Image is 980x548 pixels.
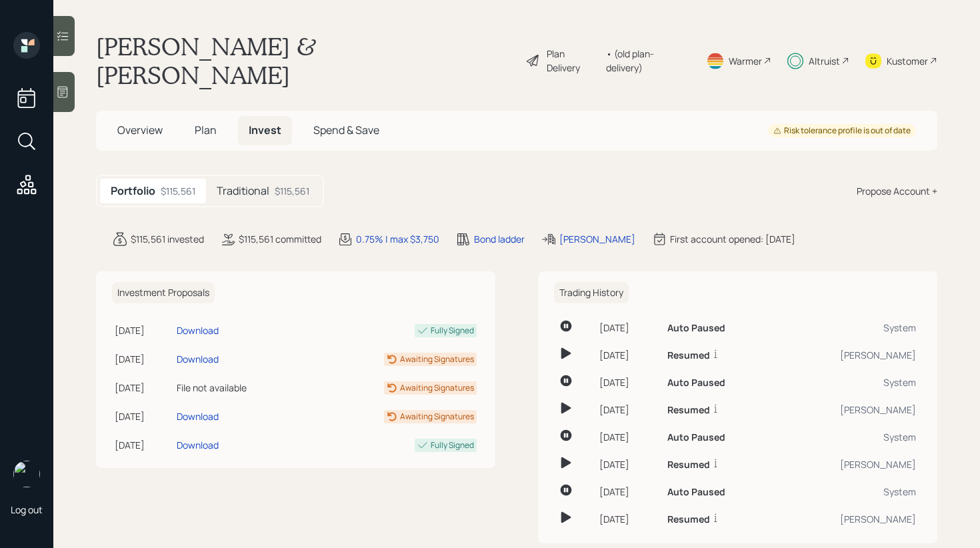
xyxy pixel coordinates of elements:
[599,403,657,417] div: [DATE]
[667,377,725,389] h6: Auto Paused
[782,403,916,417] div: [PERSON_NAME]
[782,321,916,335] div: System
[667,514,710,525] h6: Resumed
[177,352,219,366] div: Download
[161,184,195,198] div: $115,561
[599,375,657,389] div: [DATE]
[667,405,710,416] h6: Resumed
[599,457,657,471] div: [DATE]
[782,375,916,389] div: System
[177,438,219,452] div: Download
[96,32,515,89] h1: [PERSON_NAME] & [PERSON_NAME]
[400,411,474,423] div: Awaiting Signatures
[667,487,725,498] h6: Auto Paused
[474,232,525,246] div: Bond ladder
[782,485,916,499] div: System
[667,432,725,443] h6: Auto Paused
[115,438,171,452] div: [DATE]
[117,123,163,137] span: Overview
[400,353,474,365] div: Awaiting Signatures
[131,232,204,246] div: $115,561 invested
[599,348,657,362] div: [DATE]
[313,123,379,137] span: Spend & Save
[111,185,155,197] h5: Portfolio
[782,348,916,362] div: [PERSON_NAME]
[547,47,599,75] div: Plan Delivery
[670,232,795,246] div: First account opened: [DATE]
[177,409,219,423] div: Download
[249,123,281,137] span: Invest
[239,232,321,246] div: $115,561 committed
[11,503,43,516] div: Log out
[554,282,629,304] h6: Trading History
[782,430,916,444] div: System
[115,381,171,395] div: [DATE]
[782,512,916,526] div: [PERSON_NAME]
[115,352,171,366] div: [DATE]
[13,461,40,487] img: retirable_logo.png
[275,184,309,198] div: $115,561
[599,512,657,526] div: [DATE]
[195,123,217,137] span: Plan
[729,54,762,68] div: Warmer
[559,232,635,246] div: [PERSON_NAME]
[431,325,474,337] div: Fully Signed
[599,485,657,499] div: [DATE]
[606,47,690,75] div: • (old plan-delivery)
[667,323,725,334] h6: Auto Paused
[400,382,474,394] div: Awaiting Signatures
[177,381,304,395] div: File not available
[177,323,219,337] div: Download
[115,323,171,337] div: [DATE]
[115,409,171,423] div: [DATE]
[887,54,928,68] div: Kustomer
[599,430,657,444] div: [DATE]
[431,439,474,451] div: Fully Signed
[217,185,269,197] h5: Traditional
[599,321,657,335] div: [DATE]
[112,282,215,304] h6: Investment Proposals
[857,184,937,198] div: Propose Account +
[809,54,840,68] div: Altruist
[356,232,439,246] div: 0.75% | max $3,750
[782,457,916,471] div: [PERSON_NAME]
[667,350,710,361] h6: Resumed
[667,459,710,471] h6: Resumed
[773,125,911,137] div: Risk tolerance profile is out of date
